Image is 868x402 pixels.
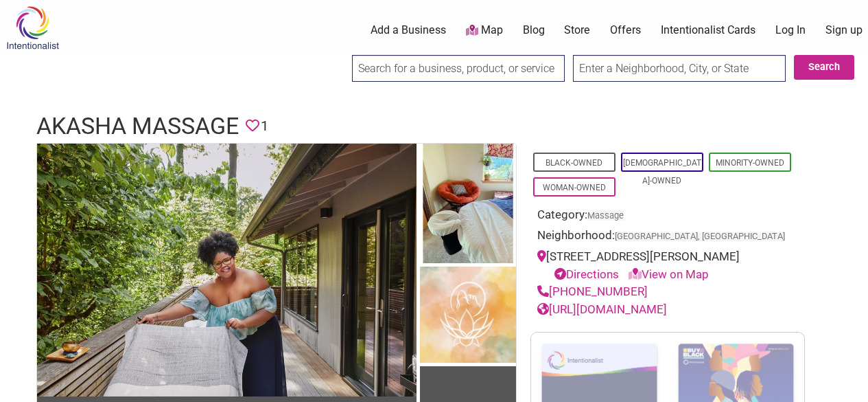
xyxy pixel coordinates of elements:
div: [STREET_ADDRESS][PERSON_NAME] [537,248,798,283]
a: Add a Business [371,23,446,38]
span: 1 [261,115,268,137]
div: Neighborhood: [537,227,798,248]
a: View on Map [629,267,709,281]
a: Offers [610,23,641,38]
a: Woman-Owned [543,183,606,192]
span: You must be logged in to save favorites. [246,115,259,137]
a: [PHONE_NUMBER] [537,284,648,298]
input: Enter a Neighborhood, City, or State [573,55,786,82]
div: Category: [537,206,798,227]
span: [GEOGRAPHIC_DATA], [GEOGRAPHIC_DATA] [615,232,785,241]
img: Akasha Massage's logo [420,267,516,366]
a: Minority-Owned [716,158,784,168]
img: Ninesha, owner of Akasha Massage [37,144,417,397]
h1: Akasha Massage [36,110,239,143]
a: Store [564,23,590,38]
a: [URL][DOMAIN_NAME] [537,302,667,316]
a: Black-Owned [546,158,602,168]
input: Search for a business, product, or service [352,55,565,82]
a: Map [466,23,503,38]
button: Search [794,55,854,80]
a: Directions [554,267,619,281]
a: Massage [587,210,624,221]
a: [DEMOGRAPHIC_DATA]-Owned [623,158,701,186]
a: Sign up [825,23,863,38]
a: Intentionalist Cards [661,23,755,38]
a: Log In [775,23,806,38]
a: Blog [523,23,545,38]
img: The massage room at Akasha Massage [420,144,516,267]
